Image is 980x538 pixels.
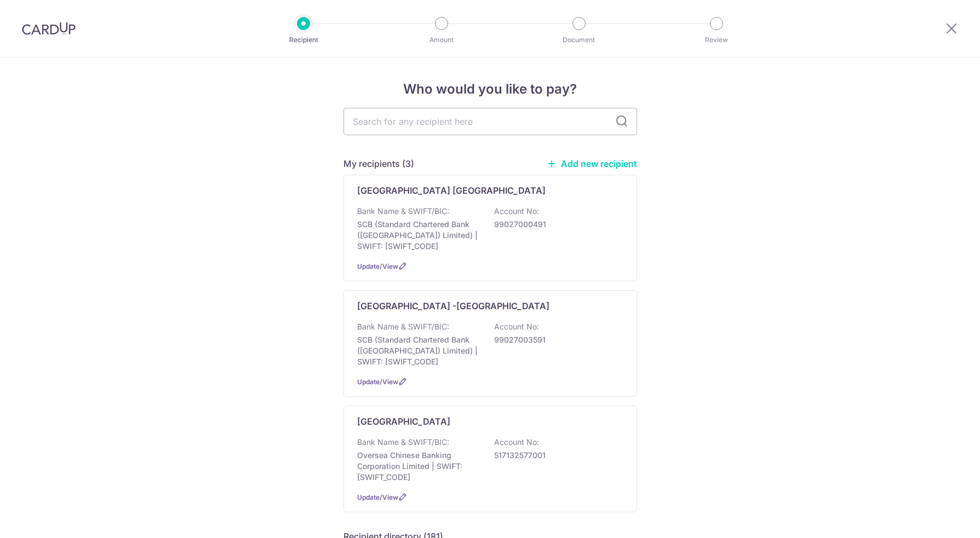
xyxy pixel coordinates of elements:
p: Review [676,34,757,45]
a: Add new recipient [547,158,637,169]
iframe: Opens a widget where you can find more information [909,505,969,533]
h4: Who would you like to pay? [343,79,637,99]
p: [GEOGRAPHIC_DATA] [GEOGRAPHIC_DATA] [357,184,546,197]
p: Account No: [494,321,539,332]
p: Bank Name & SWIFT/BIC: [357,437,449,448]
img: CardUp [22,22,76,35]
input: Search for any recipient here [343,108,637,135]
a: Update/View [357,262,398,270]
a: Update/View [357,493,398,501]
p: 99027000491 [494,219,617,230]
p: [GEOGRAPHIC_DATA] [357,415,450,428]
p: SCB (Standard Chartered Bank ([GEOGRAPHIC_DATA]) Limited) | SWIFT: [SWIFT_CODE] [357,334,480,367]
p: [GEOGRAPHIC_DATA] -[GEOGRAPHIC_DATA] [357,299,549,313]
p: Recipient [263,34,344,45]
a: Update/View [357,378,398,386]
h5: My recipients (3) [343,157,414,170]
p: Amount [401,34,482,45]
p: Account No: [494,437,539,448]
p: Document [538,34,620,45]
p: Account No: [494,206,539,217]
p: Oversea Chinese Banking Corporation Limited | SWIFT: [SWIFT_CODE] [357,450,480,483]
p: 99027003591 [494,334,617,345]
p: Bank Name & SWIFT/BIC: [357,206,449,217]
p: SCB (Standard Chartered Bank ([GEOGRAPHIC_DATA]) Limited) | SWIFT: [SWIFT_CODE] [357,219,480,252]
p: Bank Name & SWIFT/BIC: [357,321,449,332]
p: 517132577001 [494,450,617,461]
